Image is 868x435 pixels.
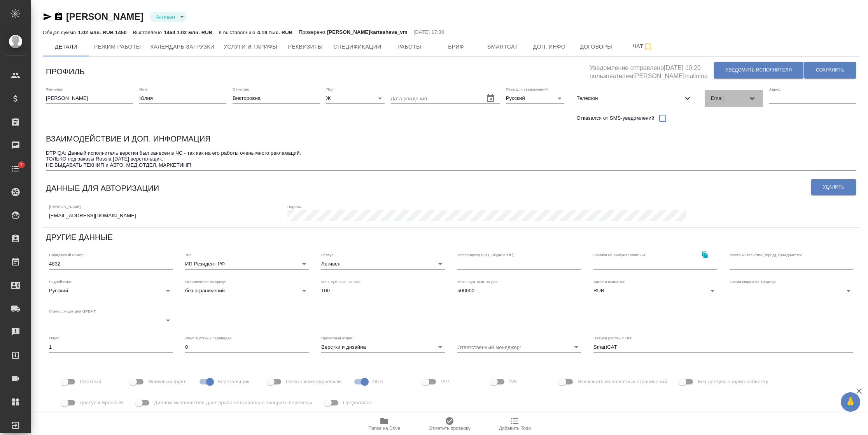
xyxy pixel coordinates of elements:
button: Скопировать ссылку [54,12,63,21]
label: Адрес: [769,87,781,91]
label: Опыт в устных переводах: [185,336,233,340]
label: Язык для уведомлений: [506,87,549,91]
p: 1.02 млн. RUB [177,30,212,35]
span: Реквизиты [287,42,324,52]
button: Сохранить [804,62,856,79]
span: NDA [372,378,383,386]
span: VIP [441,378,449,386]
span: Удалить [823,184,844,190]
label: Фамилия: [46,87,63,91]
span: Отметить проверку [429,426,470,431]
h6: Другие данные [46,231,113,243]
span: Чат [624,42,661,51]
span: Папка на Drive [368,426,400,431]
span: Диплом исполнителя дает право нотариально заверять переводы [154,399,312,407]
span: Спецификации [333,42,381,52]
span: Готов к командировкам [286,378,341,386]
span: Доступ к SpeakUS [80,399,123,407]
p: 1450 [115,30,126,35]
label: Опыт: [49,336,60,340]
span: Email [711,94,747,102]
div: ИП Резидент РФ [185,259,309,269]
a: 7 [2,159,29,178]
h6: Профиль [46,65,85,78]
label: Мин. сум. вып. за раз: [321,280,361,283]
label: Имя: [139,87,148,91]
p: К выставлению [219,30,257,35]
label: Родной язык: [49,280,73,283]
span: Режим работы [94,42,141,52]
label: Статус: [321,253,334,257]
div: Телефон [570,90,698,107]
span: Доп. инфо [531,42,568,52]
label: Пол: [326,87,334,91]
button: 🙏 [841,392,860,412]
label: Мессенджер (ICQ, Skype и т.п.): [457,253,514,257]
label: Макс. сум. вып. за раз: [457,280,499,283]
span: 7 [15,161,27,169]
button: Отметить проверку [417,413,482,435]
div: Русский [49,285,173,296]
div: Ж [326,93,385,104]
button: Активен [154,14,177,20]
textarea: DTP QA: Данный исполнитель верстки был занесен в ЧС - так как на его работы очень много рекламаци... [46,150,856,168]
label: Пароль: [287,204,302,208]
label: Схема скидок по Традосу: [730,280,776,283]
label: Навыки работы с ПО: [593,336,632,340]
button: Open [571,342,582,353]
p: [PERSON_NAME]kartasheva_vm [327,28,408,36]
label: Тип: [185,253,192,257]
svg: Подписаться [643,42,653,51]
span: Добавить Todo [499,426,531,431]
span: Договоры [577,42,615,52]
button: Папка на Drive [352,413,417,435]
div: Активен [150,12,187,22]
p: Выставлено [133,30,164,35]
label: Схема скидок для GPEMT: [49,309,97,313]
label: Место жительства (город), гражданство: [730,253,802,257]
span: Сохранить [816,67,844,73]
button: Уведомить исполнителя [714,62,803,79]
span: Верстальщик [217,378,249,386]
h6: Данные для авторизации [46,182,159,194]
button: Скопировать ссылку [697,246,713,262]
a: [PERSON_NAME] [66,11,143,22]
div: Email [705,90,763,107]
h5: Уведомление отправлено [DATE] 10:20 пользователем [PERSON_NAME]malinina [590,60,714,80]
span: Штатный [80,378,101,386]
span: Телефон [577,94,683,102]
span: Предоплата [343,399,372,407]
p: 1.02 млн. RUB [78,30,115,35]
label: Ограничение по сроку: [185,280,226,283]
span: Отказался от SMS-уведомлений [577,114,654,122]
label: Отчество: [233,87,250,91]
h6: Взаимодействие и доп. информация [46,133,211,145]
label: Порядковый номер: [49,253,84,257]
p: 4.19 тыс. RUB [257,30,292,35]
label: [PERSON_NAME]: [49,204,82,208]
span: Фейковый фрил [148,378,187,386]
label: Проектный отдел: [321,336,353,340]
span: Уведомить исполнителя [726,67,792,73]
span: Календарь загрузки [150,42,215,52]
label: Ссылка на аккаунт SmartCAT: [593,253,647,257]
span: Исключить из валютных ограничений [577,378,667,386]
div: RUB [593,285,717,296]
div: Русский [506,93,564,104]
span: Smartcat [484,42,521,52]
button: Удалить [811,179,856,195]
span: Работы [391,42,428,52]
div: Активен [321,259,445,269]
button: Open [435,342,446,353]
button: Добавить Todo [482,413,548,435]
span: W8 [509,378,517,386]
span: Без доступа к фрил-кабинету [698,378,768,386]
div: без ограничений [185,285,309,296]
button: Скопировать ссылку для ЯМессенджера [43,12,52,21]
span: Услуги и тарифы [224,42,277,52]
span: Детали [47,42,85,52]
p: [DATE] 17:30 [414,28,444,36]
span: 🙏 [844,394,857,410]
label: Валюта выплаты: [593,280,625,283]
p: Общая сумма [43,30,78,35]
